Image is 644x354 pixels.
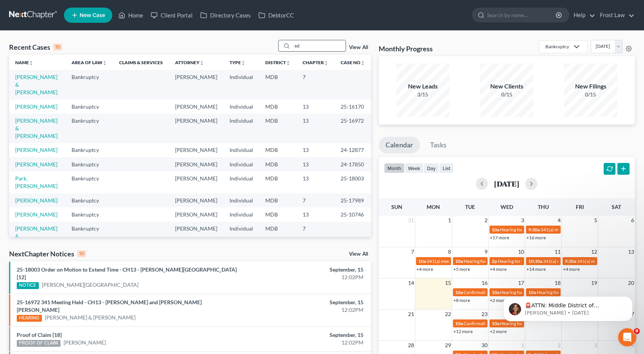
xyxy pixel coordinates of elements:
input: Search by name... [292,40,346,51]
span: 8 [447,247,452,256]
td: Individual [223,100,259,114]
td: Bankruptcy [65,222,113,251]
a: [PERSON_NAME] [15,147,57,153]
span: 29 [444,341,452,350]
td: [PERSON_NAME] [169,171,223,193]
td: Bankruptcy [65,100,113,114]
div: Bankruptcy [545,43,569,50]
td: 25-10746 [335,207,371,221]
a: [PERSON_NAME] & [PERSON_NAME] [15,225,57,247]
div: 3/15 [396,91,450,98]
td: 7 [296,193,335,207]
a: 25-18003 Order on Motion to Extend Time - CH13 - [PERSON_NAME][GEOGRAPHIC_DATA] [12] [17,266,237,280]
div: 0/15 [564,91,617,98]
a: +2 more [490,297,507,303]
span: Tue [465,204,475,210]
i: unfold_more [102,61,107,65]
div: PROOF OF CLAIM [17,340,61,347]
span: 6 [630,216,635,225]
span: Confirmation hearing for [PERSON_NAME] [464,321,550,326]
iframe: Intercom notifications message [492,280,644,333]
div: New Leads [396,82,450,91]
td: 7 [296,70,335,99]
i: unfold_more [324,61,328,65]
td: 24-12877 [335,143,371,157]
td: Individual [223,171,259,193]
div: New Clients [480,82,533,91]
td: Individual [223,143,259,157]
a: Frost Law [596,8,634,22]
td: MDB [259,143,296,157]
a: View All [349,45,368,50]
span: 22 [444,310,452,319]
div: NextChapter Notices [9,249,86,258]
span: 7 [410,247,415,256]
td: MDB [259,100,296,114]
td: Individual [223,207,259,221]
div: HEARING [17,315,42,322]
a: Area of Lawunfold_more [72,60,107,65]
span: New Case [80,13,105,18]
a: +4 more [490,266,507,272]
a: [PERSON_NAME] & [PERSON_NAME] [15,74,57,95]
a: Districtunfold_more [265,60,290,65]
td: MDB [259,157,296,171]
a: Park, [PERSON_NAME] [15,175,57,189]
span: 20 [627,278,635,288]
td: 25-16170 [335,100,371,114]
span: Hearing for [PERSON_NAME] [500,227,560,232]
span: Mon [427,204,440,210]
div: 0/15 [480,91,533,98]
span: 15 [444,278,452,288]
a: +16 more [526,235,546,240]
span: 2 [484,216,488,225]
span: 9:30a [565,258,576,264]
td: 13 [296,157,335,171]
a: Help [570,8,595,22]
a: [PERSON_NAME][GEOGRAPHIC_DATA] [42,281,139,289]
a: [PERSON_NAME] [15,161,57,168]
a: [PERSON_NAME] [15,197,57,204]
a: Tasks [423,137,453,153]
span: 9 [484,247,488,256]
a: +17 more [490,235,509,240]
span: Wed [501,204,513,210]
h3: Monthly Progress [379,44,433,53]
span: 4 [557,216,561,225]
span: Hearing for [PERSON_NAME] [498,258,557,264]
td: Individual [223,70,259,99]
div: 10 [77,250,86,257]
td: Individual [223,193,259,207]
div: 12:02PM [253,339,363,346]
a: Typeunfold_more [230,60,245,65]
a: View All [349,251,368,257]
span: 12 [590,247,598,256]
td: 13 [296,171,335,193]
i: unfold_more [286,61,290,65]
td: 24-17850 [335,157,371,171]
span: 341(a) meeting for [PERSON_NAME] [540,227,614,232]
span: 341(a) meeting for [PERSON_NAME] [427,258,500,264]
div: 12:02PM [253,306,363,314]
span: 13 [627,247,635,256]
td: [PERSON_NAME] [169,207,223,221]
div: 15 [53,44,62,51]
td: [PERSON_NAME] [169,70,223,99]
th: Claims & Services [113,55,169,70]
button: week [405,163,424,173]
td: Bankruptcy [65,207,113,221]
span: 10a [455,289,463,295]
input: Search by name... [487,8,557,22]
td: Individual [223,114,259,143]
td: MDB [259,207,296,221]
span: 11 [554,247,561,256]
h2: [DATE] [494,180,519,188]
span: 5 [593,216,598,225]
td: 13 [296,114,335,143]
span: Fri [576,204,584,210]
span: 3 [593,341,598,350]
span: 10a [418,258,426,264]
i: unfold_more [241,61,245,65]
td: Bankruptcy [65,70,113,99]
span: Thu [538,204,549,210]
